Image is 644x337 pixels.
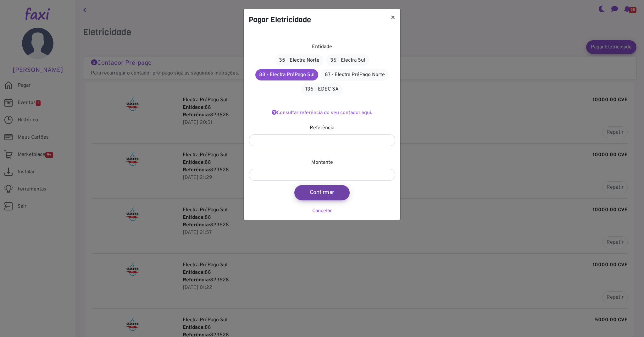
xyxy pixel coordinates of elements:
a: Consultar referência do seu contador aqui. [272,110,372,116]
a: Cancelar [312,208,332,214]
label: Referência [310,124,334,132]
label: Entidade [312,43,332,51]
h4: Pagar Eletricidade [249,14,311,25]
a: 87 - Electra PréPago Norte [321,69,389,81]
a: 136 - EDEC SA [301,83,343,95]
a: 35 - Electra Norte [275,54,324,66]
button: Confirmar [294,185,350,200]
label: Montante [311,159,333,166]
button: × [386,9,400,27]
a: 36 - Electra Sul [326,54,369,66]
a: 88 - Electra PréPago Sul [255,69,318,80]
